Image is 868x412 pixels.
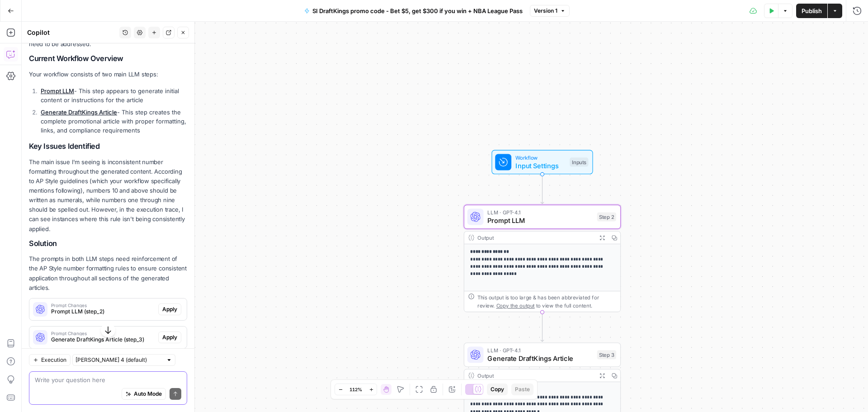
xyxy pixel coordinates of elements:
button: Apply [158,331,181,343]
button: Execution [29,354,71,366]
p: Your workflow consists of two main LLM steps: [29,70,187,79]
span: Auto Mode [134,390,162,398]
span: Apply [162,305,177,313]
span: Publish [802,6,822,15]
h2: Key Issues Identified [29,142,187,151]
div: Inputs [570,157,588,166]
span: Generate DraftKings Article [487,353,593,363]
button: SI DraftKings promo code - Bet $5, get $300 if you win + NBA League Pass [299,4,528,18]
div: Step 3 [597,350,617,359]
g: Edge from start to step_2 [541,174,544,204]
span: LLM · GPT-4.1 [487,346,593,354]
button: Apply [158,303,181,315]
a: Generate DraftKings Article [41,109,117,116]
span: Prompt Changes [51,303,155,308]
span: Workflow [515,153,566,161]
span: Apply [162,333,177,341]
a: Prompt LLM [41,87,74,95]
span: Paste [515,385,530,393]
div: Output [477,371,593,379]
span: Prompt Changes [51,331,155,336]
li: - This step appears to generate initial content or instructions for the article [38,86,187,104]
span: Version 1 [534,7,557,15]
div: WorkflowInput SettingsInputs [464,150,621,175]
li: - This step creates the complete promotional article with proper formatting, links, and complianc... [38,108,187,135]
span: SI DraftKings promo code - Bet $5, get $300 if you win + NBA League Pass [312,6,523,15]
input: Claude Sonnet 4 (default) [75,355,162,365]
p: The main issue I'm seeing is inconsistent number formatting throughout the generated content. Acc... [29,157,187,234]
button: Copy [487,384,508,395]
span: Input Settings [515,161,566,170]
button: Auto Mode [122,388,166,400]
h2: Current Workflow Overview [29,54,187,63]
span: Prompt LLM [487,215,593,225]
div: Output [477,233,593,242]
span: Copy [491,385,504,393]
div: Copilot [27,28,117,37]
div: This output is too large & has been abbreviated for review. to view the full content. [477,294,616,310]
button: Publish [796,4,827,18]
span: Execution [41,356,66,364]
h2: Solution [29,239,187,248]
span: Generate DraftKings Article (step_3) [51,336,155,344]
span: Prompt LLM (step_2) [51,308,155,316]
span: 112% [349,386,362,393]
button: Version 1 [530,5,570,17]
span: LLM · GPT-4.1 [487,208,593,216]
button: Paste [511,384,533,395]
p: The prompts in both LLM steps need reinforcement of the AP Style number formatting rules to ensur... [29,254,187,293]
div: Step 2 [597,212,617,221]
span: Copy the output [496,303,535,308]
g: Edge from step_2 to step_3 [541,312,544,341]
